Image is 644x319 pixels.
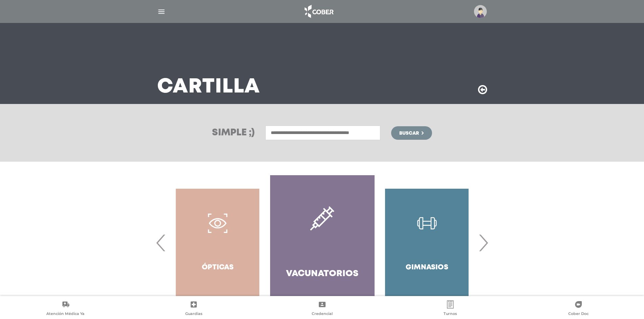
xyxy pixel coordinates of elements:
[477,224,490,261] span: Next
[386,300,514,318] a: Turnos
[444,311,457,317] span: Turnos
[391,126,432,140] button: Buscar
[157,78,260,96] h3: Cartilla
[301,3,336,20] img: logo_cober_home-white.png
[46,311,85,317] span: Atención Médica Ya
[258,300,386,318] a: Credencial
[312,311,333,317] span: Credencial
[157,7,166,16] img: Cober_menu-lines-white.svg
[129,300,258,318] a: Guardias
[286,269,358,279] h4: Vacunatorios
[515,300,643,318] a: Cober Doc
[474,5,487,18] img: profile-placeholder.svg
[568,311,589,317] span: Cober Doc
[212,128,255,138] h3: Simple ;)
[399,131,419,136] span: Buscar
[185,311,202,317] span: Guardias
[154,224,168,261] span: Previous
[1,300,129,318] a: Atención Médica Ya
[270,175,375,310] a: Vacunatorios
